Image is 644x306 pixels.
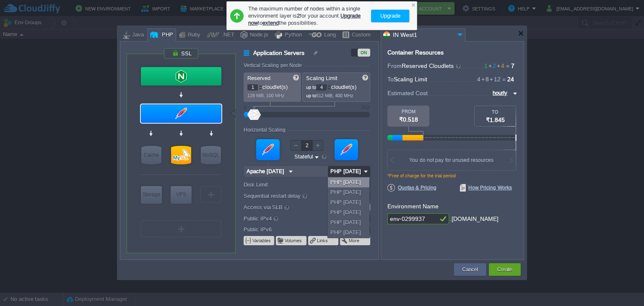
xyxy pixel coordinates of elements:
p: cloudlet(s) [247,82,298,91]
span: How Pricing Works [460,184,512,192]
div: Vertical Scaling per Node [244,62,304,68]
label: Sequential restart delay [244,191,329,200]
label: Disk Limit [244,180,329,189]
div: Load Balancer [141,67,221,86]
button: Upgrade [378,11,403,21]
label: Environment Name [387,203,439,210]
span: 1 [484,62,488,69]
div: TO [475,109,516,114]
div: 0 [244,105,247,110]
div: NoSQL [201,146,221,164]
a: extend [262,20,279,26]
span: + [480,76,486,83]
span: = [501,76,507,83]
span: 2 [488,62,496,69]
label: Public IPv4 [244,214,329,223]
div: Python [282,29,302,41]
button: More [349,237,360,244]
span: up to [306,93,316,98]
button: Cancel [462,265,478,274]
span: + [488,62,493,69]
div: SQL Databases [171,146,191,164]
div: Storage [141,186,162,203]
div: PHP [DATE] [328,177,369,187]
div: Elastic VPS [171,186,192,204]
div: Container Resources [387,49,444,56]
span: 12 [489,76,501,83]
span: Estimated Cost [387,88,428,98]
div: PHP [DATE] [328,197,369,207]
span: + [489,76,494,83]
div: .[DOMAIN_NAME] [450,213,499,225]
span: Scaling Limit [306,75,338,81]
button: Volumes [285,237,303,244]
div: Create New Layer [141,220,221,237]
p: cloudlet(s) [306,82,367,91]
button: Links [317,237,329,244]
span: Reserved [247,75,270,81]
span: ₹1.845 [486,117,505,123]
span: 24 [507,76,514,83]
div: Create New Layer [200,186,221,203]
label: Public IPv6 [244,225,329,234]
span: 8 [480,76,489,83]
div: 512 [362,105,369,110]
div: Lang [322,29,336,41]
div: *Free of charge for the trial period [387,173,517,184]
span: Quotas & Pricing [387,184,436,192]
div: Application Servers [141,104,221,123]
span: ₹0.518 [399,116,418,123]
button: Variables [252,237,272,244]
span: From [387,62,402,69]
span: 128 MiB, 100 MHz [247,93,285,98]
span: 4 [477,76,480,83]
div: Node.js [247,29,268,41]
span: 4 [496,62,504,69]
span: 7 [511,62,514,69]
div: PHP [159,29,173,41]
div: PHP [DATE] [328,207,369,218]
div: Cache [141,146,161,164]
div: Ruby [185,29,200,41]
div: Storage Containers [141,186,162,204]
div: Custom [349,29,371,41]
div: VPS [171,186,192,203]
div: Horizontal Scaling [244,127,288,133]
div: FROM [387,109,429,114]
button: Create [497,265,512,274]
div: PHP [DATE] [328,187,369,197]
div: The maximum number of nodes within a single environment layer is for your account. to the possibi... [248,5,366,27]
span: + [496,62,501,69]
div: NoSQL Databases [201,146,221,164]
div: Java [130,29,144,41]
span: = [504,62,511,69]
span: To [387,76,394,83]
span: Reserved Cloudlets [402,62,462,69]
div: .NET [219,29,234,41]
div: PHP [DATE] [328,218,369,228]
b: 2 [297,13,300,19]
span: up to [306,85,316,90]
span: Scaling Limit [394,76,427,83]
div: PHP [DATE] [328,228,369,238]
label: Access via SLB [244,202,329,212]
div: ON [358,49,370,57]
span: 512 MiB, 400 MHz [316,93,353,98]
